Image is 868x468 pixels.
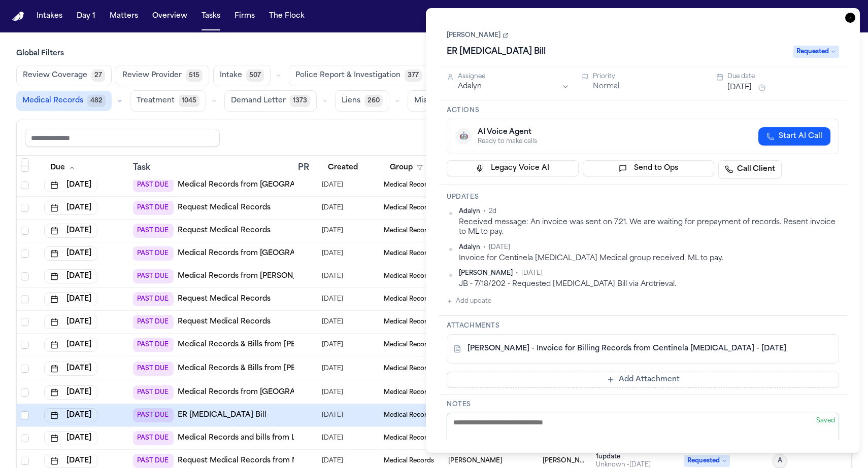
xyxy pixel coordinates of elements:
button: Firms [230,7,259,25]
button: Review Coverage27 [16,65,112,86]
span: Liens [342,96,360,106]
div: 1 update [596,453,651,461]
span: Medical Records [384,204,434,212]
span: 515 [186,69,203,82]
a: Medical Records & Bills from [PERSON_NAME] [178,340,346,350]
span: 8/11/2025, 12:16:18 PM [322,315,343,329]
span: PAST DUE [133,408,174,422]
a: Medical Records from [GEOGRAPHIC_DATA] [178,387,340,398]
span: PAST DUE [133,385,174,400]
span: Select row [21,457,29,465]
a: Home [12,12,24,21]
span: Select row [21,181,29,189]
a: Call Client [718,160,782,178]
button: A [773,454,787,468]
button: [DATE] [44,431,97,445]
span: Select row [21,227,29,235]
button: Add update [447,295,491,307]
span: 🤖 [459,131,468,141]
h3: Attachments [447,322,839,330]
span: PAST DUE [133,315,174,329]
span: Demand Letter [231,96,286,106]
button: Demand Letter1373 [224,90,317,112]
span: Medical Records [384,388,434,397]
div: JB - 7/18/202 - Requested [MEDICAL_DATA] Bill via Arctrieval. [459,279,839,289]
span: 6/19/2025, 10:48:33 AM [322,454,343,468]
span: Select row [21,272,29,280]
span: 507 [246,69,264,82]
button: Intakes [32,7,66,25]
span: 7/8/2025, 10:47:59 AM [322,246,343,261]
span: • [483,243,486,251]
span: Select row [21,204,29,212]
span: 8/11/2025, 12:16:15 PM [322,224,343,238]
span: PAST DUE [133,178,174,192]
span: PAST DUE [133,269,174,283]
span: 3/24/2025, 10:24:21 PM [322,362,343,376]
span: PAST DUE [133,338,174,352]
button: [DATE] [44,362,97,376]
span: Saved [816,418,835,424]
span: Start AI Call [779,131,822,141]
span: PAST DUE [133,201,174,215]
span: 5/29/2025, 2:54:28 PM [322,178,343,192]
button: [DATE] [44,408,97,422]
div: Assignee [458,73,570,81]
img: Finch Logo [12,12,24,21]
div: Priority [593,73,705,81]
span: 7/16/2025, 9:42:52 PM [322,431,343,445]
span: 7/14/2025, 4:46:48 PM [322,292,343,306]
span: Medical Records [384,365,434,373]
span: Select row [21,249,29,258]
button: Review Provider515 [116,65,209,86]
span: Medical Records [22,96,83,106]
button: Medical Records482 [16,91,112,111]
span: 377 [405,69,422,82]
button: Snooze task [756,82,768,94]
span: 27 [91,69,105,82]
div: AI Voice Agent [478,127,537,137]
span: 1373 [290,95,310,107]
button: Tasks [197,7,224,25]
button: [DATE] [44,315,97,329]
span: Select row [21,365,29,373]
span: Select row [21,411,29,419]
button: Liens260 [335,90,389,112]
a: Overview [148,7,191,25]
a: The Flock [265,7,309,25]
button: [DATE] [44,224,97,238]
div: Task [133,162,290,174]
span: Select row [21,341,29,349]
span: Miscellaneous [414,96,466,106]
span: PAST DUE [133,292,174,306]
button: Miscellaneous219 [408,90,493,112]
button: [DATE] [44,385,97,400]
button: [DATE] [44,292,97,306]
span: Select row [21,388,29,397]
span: Dylan Miller [448,457,502,465]
button: Normal [593,82,619,92]
button: [DATE] [44,454,97,468]
span: PAST DUE [133,454,174,468]
div: Ready to make calls [478,137,537,146]
div: Received message: An invoice was sent on 7.21. We are waiting for prepayment of records. Resent i... [459,218,839,237]
a: Medical Records & Bills from [PERSON_NAME] [178,364,346,374]
span: 2d [489,207,496,215]
span: Adalyn [459,243,480,251]
span: Hecht Law Firm [543,457,588,465]
span: Treatment [137,96,175,106]
a: Day 1 [73,7,99,25]
span: PAST DUE [133,246,174,261]
button: Add Attachment [447,372,839,388]
span: 1045 [179,95,199,107]
span: Requested [793,46,839,58]
span: 3/24/2025, 10:28:18 PM [322,338,343,352]
a: Medical Records and bills from Lifeguard Air Emergency Services. [178,433,416,443]
a: ER [MEDICAL_DATA] Bill [178,410,266,420]
span: Select row [21,434,29,442]
span: Police Report & Investigation [295,70,400,81]
h3: Actions [447,106,839,115]
span: Medical Records [384,272,434,280]
span: 6/18/2025, 8:01:49 PM [322,385,343,400]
